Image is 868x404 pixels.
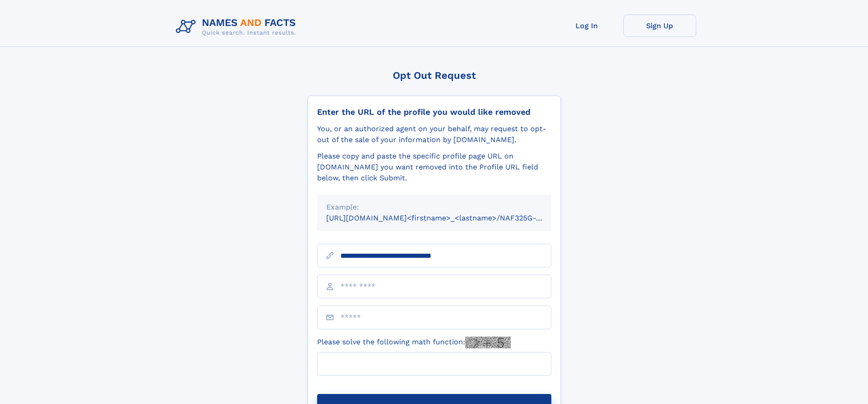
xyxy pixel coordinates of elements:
div: Please copy and paste the specific profile page URL on [DOMAIN_NAME] you want removed into the Pr... [317,151,551,184]
div: Enter the URL of the profile you would like removed [317,107,551,117]
label: Please solve the following math function: [317,337,511,348]
a: Sign Up [623,15,696,37]
img: Logo Names and Facts [172,15,303,39]
div: Example: [326,202,542,213]
small: [URL][DOMAIN_NAME]<firstname>_<lastname>/NAF325G-xxxxxxxx [326,214,569,222]
div: You, or an authorized agent on your behalf, may request to opt-out of the sale of your informatio... [317,123,551,145]
div: Opt Out Request [308,70,561,81]
a: Log In [550,15,623,37]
